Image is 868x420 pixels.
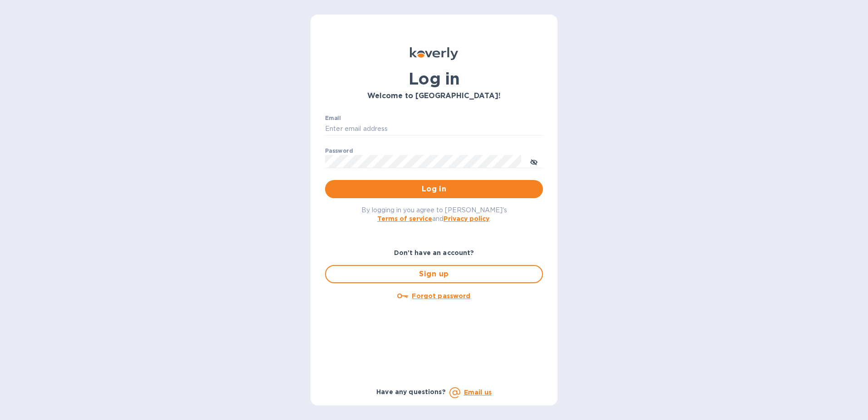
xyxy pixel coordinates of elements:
[325,122,543,136] input: Enter email address
[376,388,446,395] b: Have any questions?
[444,215,489,222] a: Privacy policy
[394,249,474,256] b: Don't have an account?
[525,152,543,170] button: toggle password visibility
[333,269,535,280] span: Sign up
[464,389,492,396] a: Email us
[325,115,341,121] label: Email
[325,265,543,283] button: Sign up
[325,148,353,154] label: Password
[332,184,536,195] span: Log in
[410,47,458,60] img: Koverly
[412,292,470,300] u: Forgot password
[325,92,543,100] h3: Welcome to [GEOGRAPHIC_DATA]!
[325,180,543,198] button: Log in
[361,206,507,222] span: By logging in you agree to [PERSON_NAME]'s and .
[325,69,543,88] h1: Log in
[377,215,432,222] a: Terms of service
